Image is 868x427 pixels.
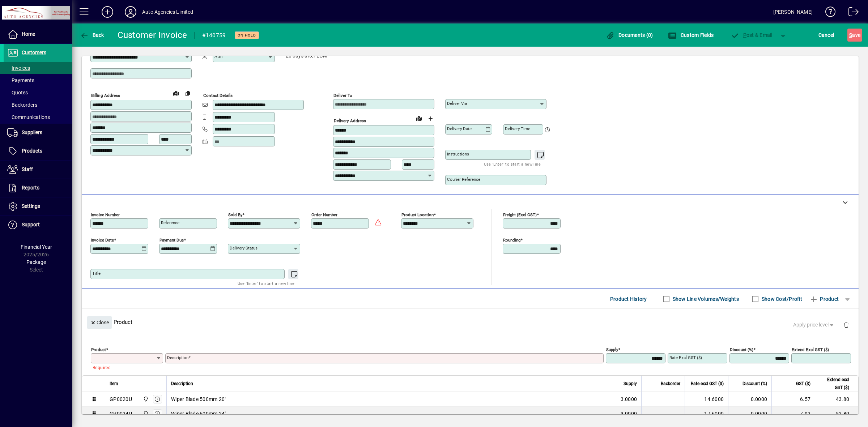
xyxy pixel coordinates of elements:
[4,25,72,43] a: Home
[170,87,182,99] a: View on map
[87,316,112,329] button: Close
[666,29,715,42] button: Custom Fields
[606,32,653,38] span: Documents (0)
[118,29,187,41] div: Customer Invoice
[815,392,858,406] td: 43.80
[7,65,30,71] span: Invoices
[167,355,188,360] mat-label: Description
[447,126,472,131] mat-label: Delivery date
[4,99,72,111] a: Backorders
[4,74,72,86] a: Payments
[110,380,118,388] span: Item
[671,295,739,303] label: Show Line Volumes/Weights
[838,316,855,333] button: Delete
[610,293,647,305] span: Product History
[668,32,714,38] span: Custom Fields
[760,295,802,303] label: Show Cost/Profit
[91,212,120,217] mat-label: Invoice number
[607,293,650,306] button: Product History
[728,406,771,421] td: 0.0000
[838,321,855,328] app-page-header-button: Delete
[606,347,618,352] mat-label: Supply
[624,380,637,388] span: Supply
[689,410,724,417] div: 17.6000
[849,32,852,38] span: S
[731,32,773,38] span: ost & Email
[96,5,119,18] button: Add
[333,93,352,98] mat-label: Deliver To
[743,32,746,38] span: P
[4,197,72,215] a: Settings
[7,102,37,108] span: Backorders
[22,31,35,37] span: Home
[771,392,815,406] td: 6.57
[796,380,810,388] span: GST ($)
[91,347,106,352] mat-label: Product
[4,142,72,160] a: Products
[727,29,776,42] button: Post & Email
[820,1,836,25] a: Knowledge Base
[730,347,753,352] mat-label: Discount (%)
[82,309,859,335] div: Product
[413,112,425,124] a: View on map
[401,212,434,217] mat-label: Product location
[425,113,436,124] button: Choose address
[843,1,859,25] a: Logout
[161,220,179,225] mat-label: Reference
[669,355,702,360] mat-label: Rate excl GST ($)
[4,161,72,179] a: Staff
[4,216,72,234] a: Support
[238,33,256,38] span: On hold
[286,53,327,59] span: 20 days after EOM
[7,90,28,95] span: Quotes
[72,29,112,42] app-page-header-button: Back
[22,148,42,154] span: Products
[604,29,655,42] button: Documents (0)
[141,410,149,418] span: Rangiora
[771,406,815,421] td: 7.92
[447,177,480,182] mat-label: Courier Reference
[142,6,193,18] div: Auto Agencies Limited
[110,396,132,403] div: GP0020U
[230,245,258,251] mat-label: Delivery status
[793,321,835,329] span: Apply price level
[792,347,829,352] mat-label: Extend excl GST ($)
[22,203,40,209] span: Settings
[182,87,193,99] button: Copy to Delivery address
[92,271,101,276] mat-label: Title
[311,212,337,217] mat-label: Order number
[80,32,104,38] span: Back
[447,101,467,106] mat-label: Deliver via
[4,179,72,197] a: Reports
[22,185,39,191] span: Reports
[93,363,157,371] mat-error: Required
[847,29,862,42] button: Save
[171,396,226,403] span: Wiper Blade 500mm 20"
[661,380,680,388] span: Backorder
[447,151,469,157] mat-label: Instructions
[171,410,226,417] span: Wiper Blade 600mm 24"
[78,29,106,42] button: Back
[110,410,132,417] div: GP0024U
[728,392,771,406] td: 0.0000
[238,279,294,287] mat-hint: Use 'Enter' to start a new line
[818,29,834,41] span: Cancel
[691,380,724,388] span: Rate excl GST ($)
[849,29,860,41] span: ave
[90,317,109,329] span: Close
[689,396,724,403] div: 14.6000
[26,259,46,265] span: Package
[817,29,836,42] button: Cancel
[4,124,72,142] a: Suppliers
[91,238,114,243] mat-label: Invoice date
[22,129,42,135] span: Suppliers
[22,222,40,227] span: Support
[202,30,226,41] div: #140759
[484,160,541,168] mat-hint: Use 'Enter' to start a new line
[4,62,72,74] a: Invoices
[141,395,149,403] span: Rangiora
[7,114,50,120] span: Communications
[503,238,520,243] mat-label: Rounding
[159,238,184,243] mat-label: Payment due
[815,406,858,421] td: 52.80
